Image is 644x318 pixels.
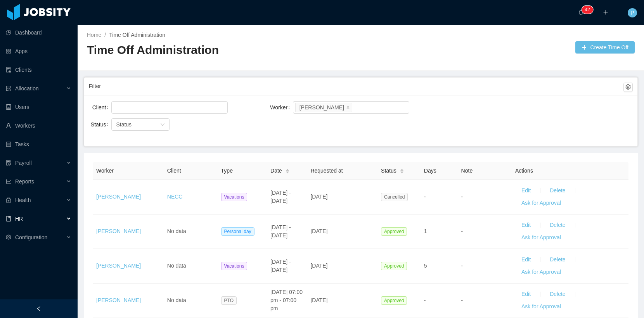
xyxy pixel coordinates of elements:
[424,228,427,234] span: 1
[96,194,141,200] a: [PERSON_NAME]
[515,168,533,174] span: Actions
[295,103,352,112] li: Martin De Leon
[114,103,118,112] input: Client
[424,168,436,174] span: Days
[15,197,31,203] span: Health
[6,216,11,221] i: icon: book
[221,227,254,236] span: Personal day
[400,171,404,173] i: icon: caret-down
[15,216,23,222] span: HR
[91,121,112,128] label: Status
[299,103,344,112] div: [PERSON_NAME]
[424,263,427,269] span: 5
[15,234,47,240] span: Configuration
[461,194,463,200] span: -
[310,228,327,234] span: [DATE]
[461,168,473,174] span: Note
[270,224,291,238] span: [DATE] - [DATE]
[310,194,327,200] span: [DATE]
[310,263,327,269] span: [DATE]
[15,178,34,185] span: Reports
[270,289,303,311] span: [DATE] 07:00 pm - 07:00 pm
[582,6,593,14] sup: 42
[381,262,407,270] span: Approved
[424,194,426,200] span: -
[285,168,289,170] i: icon: caret-up
[515,266,567,278] button: Ask for Approval
[515,219,537,232] button: Edit
[87,42,361,58] h2: Time Off Administration
[167,168,181,174] span: Client
[89,79,623,93] div: Filter
[96,228,141,234] a: [PERSON_NAME]
[221,262,248,270] span: Vacations
[354,103,358,112] input: Worker
[310,168,343,174] span: Requested at
[96,263,141,269] a: [PERSON_NAME]
[15,85,39,92] span: Allocation
[544,185,571,197] button: Delete
[6,179,11,184] i: icon: line-chart
[6,118,71,133] a: icon: userWorkers
[6,86,11,91] i: icon: solution
[270,167,282,175] span: Date
[400,168,404,173] div: Sort
[221,168,233,174] span: Type
[167,228,186,234] span: No data
[424,297,426,303] span: -
[544,288,571,301] button: Delete
[167,297,186,303] span: No data
[461,263,463,269] span: -
[461,297,463,303] span: -
[381,193,408,201] span: Cancelled
[15,160,32,166] span: Payroll
[6,99,71,115] a: icon: robotUsers
[87,32,101,38] a: Home
[221,296,237,305] span: PTO
[575,41,635,54] button: icon: plusCreate Time Off
[6,235,11,240] i: icon: setting
[461,228,463,234] span: -
[270,190,291,204] span: [DATE] - [DATE]
[515,185,537,197] button: Edit
[515,301,567,313] button: Ask for Approval
[167,263,186,269] span: No data
[285,168,290,173] div: Sort
[6,62,71,78] a: icon: auditClients
[346,105,350,110] i: icon: close
[623,83,633,92] button: icon: setting
[310,297,327,303] span: [DATE]
[381,296,407,305] span: Approved
[630,8,634,17] span: P
[285,171,289,173] i: icon: caret-down
[6,25,71,40] a: icon: pie-chartDashboard
[167,194,183,200] a: NECC
[381,167,396,175] span: Status
[603,10,608,15] i: icon: plus
[270,104,293,111] label: Worker
[160,122,165,128] i: icon: down
[96,297,141,303] a: [PERSON_NAME]
[400,168,404,170] i: icon: caret-up
[6,43,71,59] a: icon: appstoreApps
[587,6,590,14] p: 2
[578,10,583,15] i: icon: bell
[381,227,407,236] span: Approved
[6,137,71,152] a: icon: profileTasks
[585,6,587,14] p: 4
[6,160,11,166] i: icon: file-protect
[6,197,11,203] i: icon: medicine-box
[270,259,291,273] span: [DATE] - [DATE]
[221,193,248,201] span: Vacations
[515,197,567,209] button: Ask for Approval
[116,121,132,128] span: Status
[96,168,114,174] span: Worker
[92,104,112,111] label: Client
[109,32,165,38] a: Time Off Administration
[544,254,571,266] button: Delete
[515,254,537,266] button: Edit
[104,32,106,38] span: /
[515,288,537,301] button: Edit
[544,219,571,232] button: Delete
[515,232,567,244] button: Ask for Approval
